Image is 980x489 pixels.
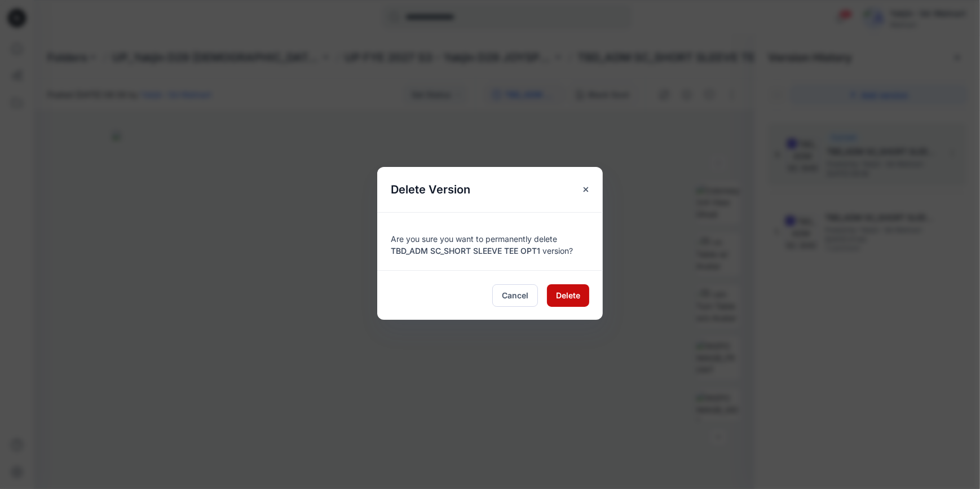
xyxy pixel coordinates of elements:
button: Cancel [492,284,538,307]
span: TBD_ADM SC_SHORT SLEEVE TEE OPT1 [391,246,540,255]
span: Delete [556,289,580,301]
span: Cancel [502,289,528,301]
div: Are you sure you want to permanently delete version? [391,226,589,257]
button: Delete [547,284,589,307]
button: Close [576,179,596,200]
h5: Delete Version [377,167,484,212]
